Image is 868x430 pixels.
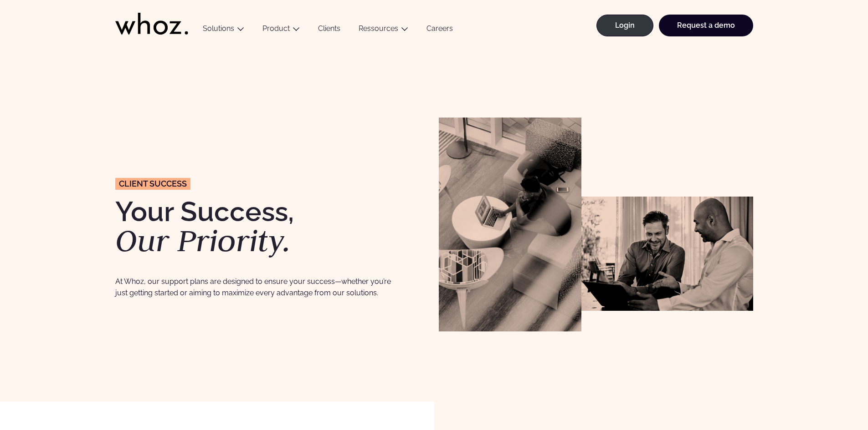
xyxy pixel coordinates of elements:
a: Login [596,15,653,36]
a: Ressources [359,24,398,33]
a: Product [262,24,290,33]
em: Our Priority. [115,220,291,260]
h1: Your Success, [115,198,430,256]
a: Request a demo [659,15,753,36]
button: Solutions [194,24,253,36]
a: Clients [309,24,349,36]
span: Client Success [119,180,187,188]
p: At Whoz, our support plans are designed to ensure your success—whether you’re just getting starte... [115,276,398,299]
button: Product [253,24,309,36]
button: Ressources [349,24,417,36]
a: Careers [417,24,462,36]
